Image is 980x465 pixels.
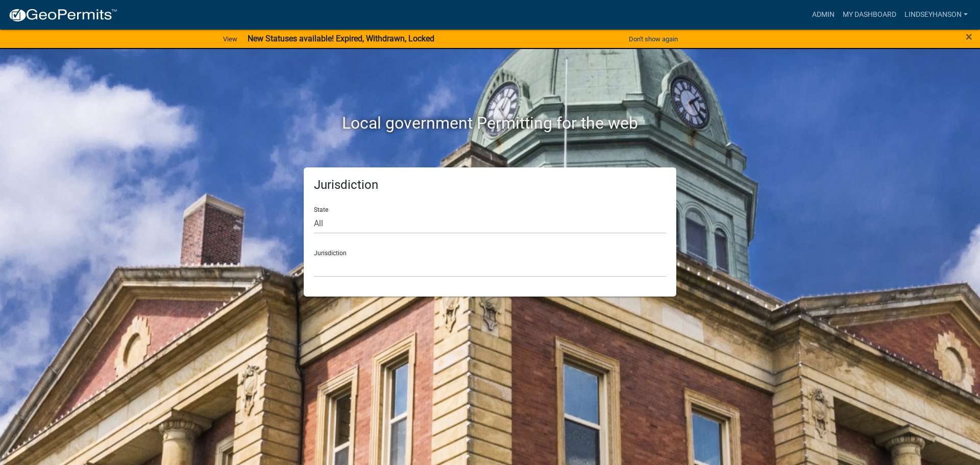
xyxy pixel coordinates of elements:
button: Don't show again [625,31,682,47]
button: Close [966,31,972,43]
h2: Local government Permitting for the web [207,113,773,133]
strong: New Statuses available! Expired, Withdrawn, Locked [248,34,434,43]
span: × [966,30,972,44]
a: Lindseyhanson [900,5,972,25]
a: View [219,31,241,47]
a: Admin [808,5,839,25]
h5: Jurisdiction [314,178,666,192]
a: My Dashboard [839,5,900,25]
